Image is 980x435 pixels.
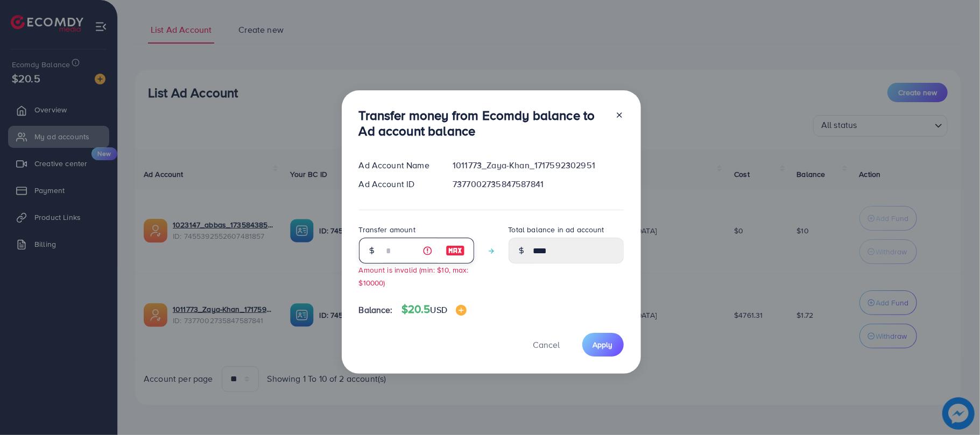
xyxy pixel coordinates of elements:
[359,224,415,235] label: Transfer amount
[444,159,632,172] div: 1011773_Zaya-Khan_1717592302951
[359,265,469,287] small: Amount is invalid (min: $10, max: $10000)
[582,333,624,356] button: Apply
[520,333,574,356] button: Cancel
[446,244,465,257] img: image
[533,339,560,351] span: Cancel
[350,178,445,190] div: Ad Account ID
[359,304,393,316] span: Balance:
[444,178,632,190] div: 7377002735847587841
[431,304,447,316] span: USD
[509,224,604,235] label: Total balance in ad account
[401,303,467,316] h4: $20.5
[350,159,445,172] div: Ad Account Name
[359,108,607,139] h3: Transfer money from Ecomdy balance to Ad account balance
[593,339,613,350] span: Apply
[456,305,467,316] img: image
